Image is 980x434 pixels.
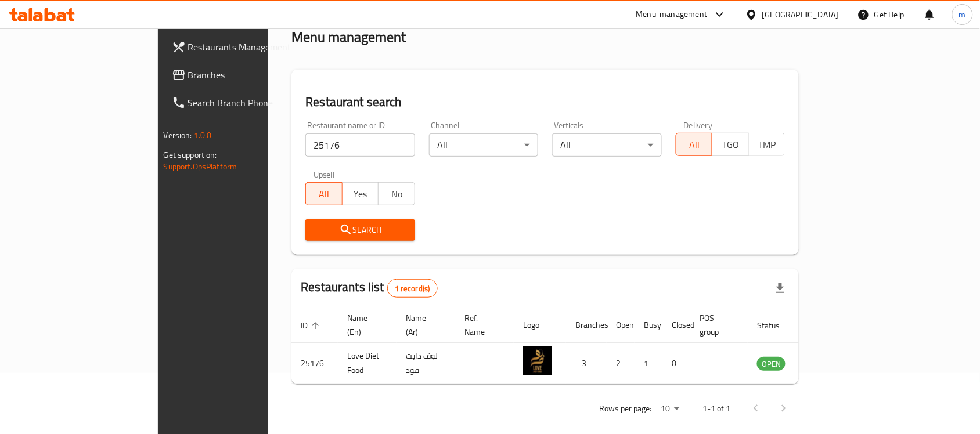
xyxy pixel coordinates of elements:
[291,28,406,46] h2: Menu management
[748,133,786,156] button: TMP
[383,186,410,202] span: No
[342,182,379,205] button: Yes
[164,128,192,143] span: Version:
[636,8,708,21] div: Menu-management
[347,311,383,339] span: Name (En)
[959,8,966,21] span: m
[188,40,312,54] span: Restaurants Management
[429,133,539,157] div: All
[188,68,312,82] span: Branches
[566,308,607,343] th: Branches
[762,8,839,21] div: [GEOGRAPHIC_DATA]
[635,343,662,384] td: 1
[662,308,690,343] th: Closed
[656,400,684,418] div: Rows per page:
[164,147,217,162] span: Get support on:
[607,343,635,384] td: 2
[684,121,713,129] label: Delivery
[378,182,415,205] button: No
[635,308,662,343] th: Busy
[754,136,781,153] span: TMP
[523,346,552,375] img: Love Diet Food
[599,402,651,416] p: Rows per page:
[305,133,415,157] input: Search for restaurant name or ID..
[347,186,374,202] span: Yes
[662,343,690,384] td: 0
[406,311,441,339] span: Name (Ar)
[305,182,343,205] button: All
[552,133,662,157] div: All
[338,343,397,384] td: Love Diet Food
[757,319,795,332] span: Status
[305,219,415,241] button: Search
[163,89,322,117] a: Search Branch Phone
[301,319,323,332] span: ID
[717,136,744,153] span: TGO
[566,343,607,384] td: 3
[311,186,338,202] span: All
[194,128,212,143] span: 1.0.0
[681,136,708,153] span: All
[712,133,749,156] button: TGO
[291,308,849,384] table: enhanced table
[397,343,455,384] td: لوف دايت فود
[607,308,635,343] th: Open
[702,402,730,416] p: 1-1 of 1
[301,279,437,298] h2: Restaurants list
[388,283,437,294] span: 1 record(s)
[700,311,734,339] span: POS group
[164,159,237,174] a: Support.OpsPlatform
[766,274,794,302] div: Export file
[315,223,406,237] span: Search
[163,33,322,61] a: Restaurants Management
[757,357,786,371] span: OPEN
[188,96,312,110] span: Search Branch Phone
[676,133,713,156] button: All
[464,311,500,339] span: Ref. Name
[314,171,335,179] label: Upsell
[757,357,786,371] div: OPEN
[305,93,785,111] h2: Restaurant search
[163,61,322,89] a: Branches
[514,308,566,343] th: Logo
